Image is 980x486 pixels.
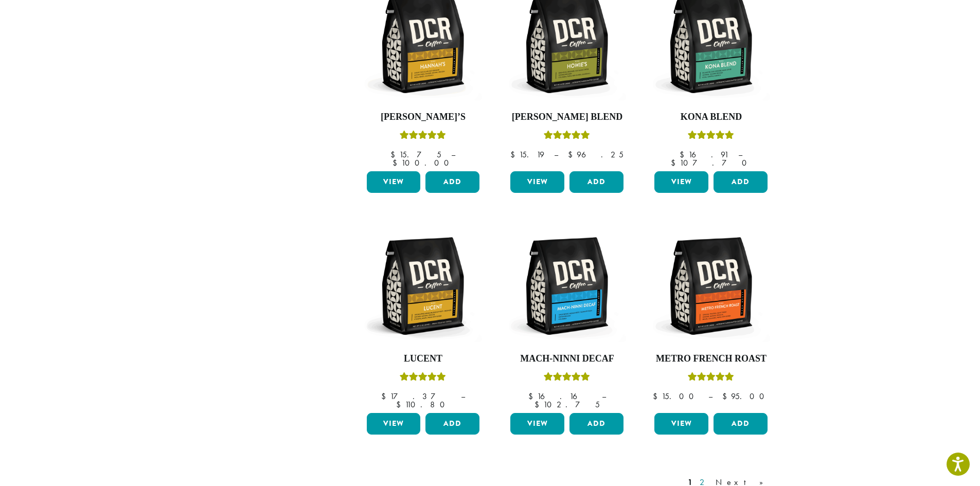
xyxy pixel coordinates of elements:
bdi: 17.37 [381,391,451,402]
span: $ [568,149,577,160]
bdi: 110.80 [396,399,450,410]
span: – [708,391,712,402]
a: View [510,413,564,435]
span: – [738,149,742,160]
bdi: 15.00 [653,391,699,402]
button: Add [569,171,623,193]
bdi: 15.75 [390,149,441,160]
button: Add [714,413,768,435]
div: Rated 4.67 out of 5 [544,129,590,145]
a: Metro French RoastRated 5.00 out of 5 [652,227,770,409]
span: $ [653,391,662,402]
span: $ [396,399,405,410]
div: Rated 5.00 out of 5 [400,371,446,386]
bdi: 16.91 [680,149,728,160]
a: Mach-Ninni DecafRated 5.00 out of 5 [508,227,626,409]
div: Rated 5.00 out of 5 [688,129,734,145]
span: $ [534,399,543,410]
img: DCR-12oz-Metro-French-Roast-Stock-scaled.png [652,227,770,345]
div: Rated 5.00 out of 5 [544,371,590,386]
h4: [PERSON_NAME]’s [364,112,483,123]
span: $ [381,391,390,402]
h4: Kona Blend [652,112,770,123]
button: Add [425,413,479,435]
span: $ [390,149,399,160]
a: View [367,171,421,193]
bdi: 102.75 [534,399,600,410]
img: DCR-12oz-Mach-Ninni-Decaf-Stock-scaled.png [508,227,626,345]
button: Add [714,171,768,193]
bdi: 100.00 [393,157,454,168]
button: Add [569,413,623,435]
img: DCR-12oz-Lucent-Stock-scaled.png [364,227,482,345]
a: View [654,413,708,435]
span: $ [722,391,731,402]
bdi: 95.00 [722,391,769,402]
button: Add [425,171,479,193]
span: – [461,391,465,402]
bdi: 16.16 [528,391,592,402]
h4: Mach-Ninni Decaf [508,353,626,365]
a: View [367,413,421,435]
div: Rated 5.00 out of 5 [688,371,734,386]
div: Rated 5.00 out of 5 [400,129,446,145]
span: $ [680,149,688,160]
bdi: 15.19 [510,149,544,160]
a: LucentRated 5.00 out of 5 [364,227,483,409]
bdi: 107.70 [671,157,752,168]
span: $ [393,157,401,168]
a: View [654,171,708,193]
h4: [PERSON_NAME] Blend [508,112,626,123]
span: – [602,391,606,402]
span: – [554,149,558,160]
a: View [510,171,564,193]
h4: Lucent [364,353,483,365]
span: $ [528,391,537,402]
span: – [451,149,455,160]
span: $ [671,157,680,168]
bdi: 96.25 [568,149,623,160]
h4: Metro French Roast [652,353,770,365]
span: $ [510,149,519,160]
